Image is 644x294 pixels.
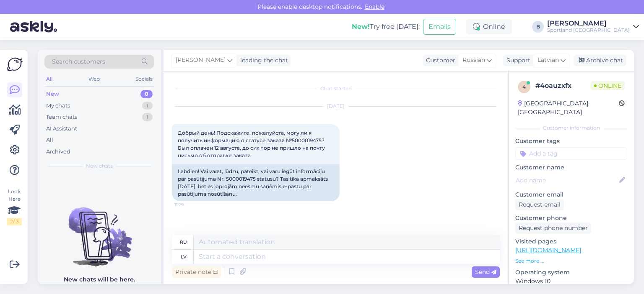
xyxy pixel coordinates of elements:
[475,268,496,276] span: Send
[515,268,627,277] p: Operating system
[515,257,627,265] p: See more ...
[535,81,591,91] div: # 4oauzxfx
[86,162,113,170] span: New chats
[515,222,591,234] div: Request phone number
[503,56,530,65] div: Support
[515,237,627,246] p: Visited pages
[518,99,619,117] div: [GEOGRAPHIC_DATA], [GEOGRAPHIC_DATA]
[352,23,370,31] b: New!
[181,250,187,264] div: lv
[87,74,101,84] div: Web
[172,85,500,92] div: Chat started
[522,84,526,90] span: 4
[515,199,564,210] div: Request email
[46,113,77,121] div: Team chats
[172,102,500,110] div: [DATE]
[515,277,627,286] p: Windows 10
[515,163,627,172] p: Customer name
[423,56,455,65] div: Customer
[591,81,625,90] span: Online
[515,190,627,199] p: Customer email
[515,137,627,146] p: Customer tags
[462,56,485,65] span: Russian
[7,218,22,225] div: 2 / 3
[237,56,288,65] div: leading the chat
[176,56,226,65] span: [PERSON_NAME]
[515,246,581,254] a: [URL][DOMAIN_NAME]
[574,55,626,66] div: Archive chat
[172,266,221,278] div: Private note
[142,113,153,121] div: 1
[172,164,340,201] div: Labdien! Vai varat, lūdzu, pateikt, vai varu iegūt informāciju par pasūtījuma Nr. 5000019475 stat...
[423,19,456,35] button: Emails
[532,21,544,33] div: B
[515,124,627,132] div: Customer information
[64,275,135,284] p: New chats will be here.
[44,74,54,84] div: All
[352,22,420,32] div: Try free [DATE]:
[180,235,187,249] div: ru
[174,202,206,208] span: 11:29
[52,57,105,66] span: Search customers
[140,90,153,98] div: 0
[142,102,153,110] div: 1
[516,176,618,185] input: Add name
[46,148,70,156] div: Archived
[134,74,154,84] div: Socials
[46,102,70,110] div: My chats
[46,90,59,98] div: New
[515,214,627,222] p: Customer phone
[547,20,630,27] div: [PERSON_NAME]
[466,19,512,34] div: Online
[46,125,77,133] div: AI Assistant
[178,130,326,159] span: Добрый день! Подскажите, пожалуйста, могу ли я получить информацию о статусе заказа №5000019475? ...
[7,188,22,225] div: Look Here
[547,27,630,33] div: Sportland [GEOGRAPHIC_DATA]
[38,192,161,268] img: No chats
[362,3,387,10] span: Enable
[7,56,23,72] img: Askly Logo
[547,20,639,33] a: [PERSON_NAME]Sportland [GEOGRAPHIC_DATA]
[538,56,559,65] span: Latvian
[46,136,53,144] div: All
[515,147,627,160] input: Add a tag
